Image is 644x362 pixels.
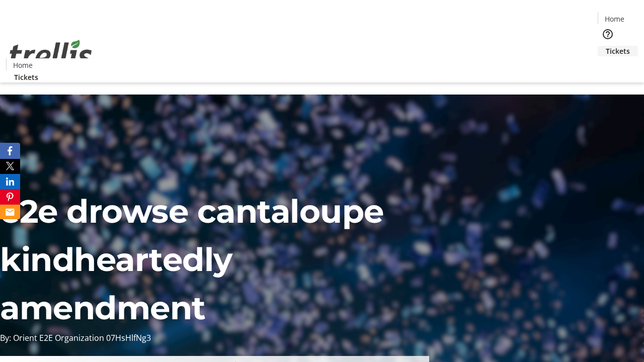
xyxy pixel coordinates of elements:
button: Cart [598,56,618,76]
img: Orient E2E Organization 07HsHlfNg3's Logo [6,29,96,79]
a: Home [598,14,630,24]
a: Home [7,60,39,70]
span: Home [13,60,33,70]
span: Tickets [14,72,38,82]
span: Tickets [606,46,630,56]
button: Help [598,24,618,44]
a: Tickets [6,72,46,82]
a: Tickets [598,46,638,56]
span: Home [605,14,624,24]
